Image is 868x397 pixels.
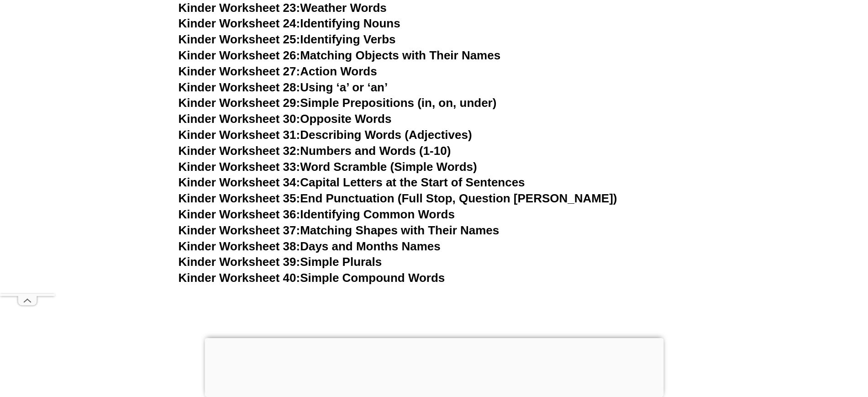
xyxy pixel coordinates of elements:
span: Kinder Worksheet 39: [179,255,300,269]
span: Kinder Worksheet 23: [179,1,300,15]
a: Kinder Worksheet 37:Matching Shapes with Their Names [179,223,500,237]
span: Kinder Worksheet 34: [179,175,300,189]
a: Kinder Worksheet 34:Capital Letters at the Start of Sentences [179,175,525,189]
span: Kinder Worksheet 24: [179,16,300,30]
span: Kinder Worksheet 27: [179,64,300,78]
span: Kinder Worksheet 32: [179,144,300,158]
span: Kinder Worksheet 26: [179,48,300,62]
a: Kinder Worksheet 23:Weather Words [179,1,387,15]
a: Kinder Worksheet 36:Identifying Common Words [179,207,455,221]
a: Kinder Worksheet 27:Action Words [179,64,377,78]
iframe: Advertisement [205,338,663,395]
a: Kinder Worksheet 38:Days and Months Names [179,239,441,253]
span: Kinder Worksheet 35: [179,191,300,205]
a: Kinder Worksheet 33:Word Scramble (Simple Words) [179,160,477,174]
span: Kinder Worksheet 36: [179,207,300,221]
a: Kinder Worksheet 24:Identifying Nouns [179,16,400,30]
span: Kinder Worksheet 25: [179,32,300,46]
span: Kinder Worksheet 30: [179,112,300,126]
span: Kinder Worksheet 33: [179,160,300,174]
a: Kinder Worksheet 28:Using ‘a’ or ‘an’ [179,80,388,94]
a: Kinder Worksheet 39:Simple Plurals [179,255,382,269]
a: Kinder Worksheet 29:Simple Prepositions (in, on, under) [179,96,497,110]
span: Kinder Worksheet 31: [179,128,300,142]
a: Kinder Worksheet 40:Simple Compound Words [179,271,445,285]
span: Kinder Worksheet 28: [179,80,300,94]
span: Kinder Worksheet 29: [179,96,300,110]
span: Kinder Worksheet 40: [179,271,300,285]
a: Kinder Worksheet 25:Identifying Verbs [179,32,396,46]
span: Kinder Worksheet 37: [179,223,300,237]
a: Kinder Worksheet 32:Numbers and Words (1-10) [179,144,451,158]
iframe: Chat Widget [716,294,868,397]
span: Kinder Worksheet 38: [179,239,300,253]
a: Kinder Worksheet 35:End Punctuation (Full Stop, Question [PERSON_NAME]) [179,191,617,205]
a: Kinder Worksheet 30:Opposite Words [179,112,392,126]
a: Kinder Worksheet 31:Describing Words (Adjectives) [179,128,472,142]
a: Kinder Worksheet 26:Matching Objects with Their Names [179,48,501,62]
